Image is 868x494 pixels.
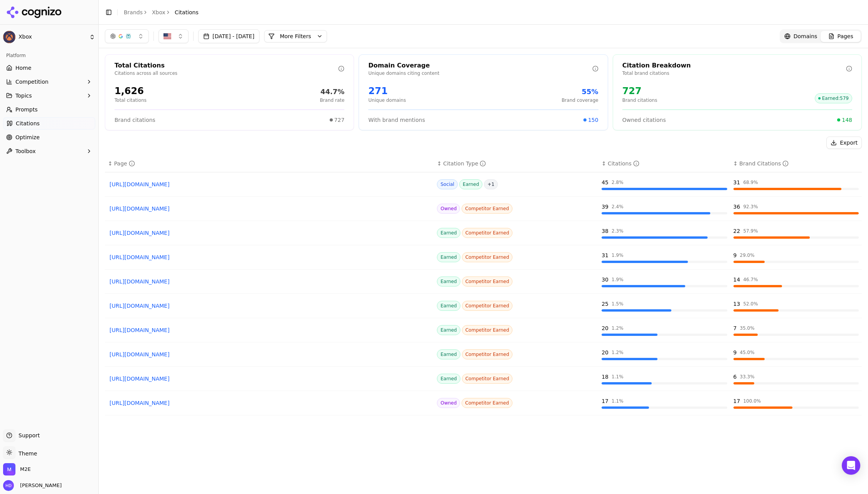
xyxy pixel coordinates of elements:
a: [URL][DOMAIN_NAME] [110,302,429,310]
div: Page [114,160,135,167]
span: Support [15,432,40,439]
div: 1.2 % [612,325,624,331]
p: Brand rate [320,97,344,103]
th: page [105,155,434,172]
span: Competitor Earned [462,277,513,287]
div: Citation Breakdown [622,61,846,70]
span: 150 [588,116,598,124]
div: Citations [608,160,639,167]
span: Competitor Earned [462,228,513,238]
img: Hakan Degirmenci [3,480,14,491]
div: 45.0 % [740,349,755,356]
button: More Filters [264,30,327,42]
div: 100.0 % [743,398,761,404]
span: Earned [437,374,460,384]
div: 1.5 % [612,301,624,307]
span: Xbox [19,34,86,40]
div: 2.3 % [612,228,624,234]
div: 1.9 % [612,277,624,283]
div: ↕Citation Type [437,160,595,167]
div: 33.3 % [740,374,755,380]
span: Citations [175,8,199,16]
span: Competitor Earned [462,252,513,262]
span: Earned [437,325,460,335]
div: 17 [602,397,608,405]
p: Total brand citations [622,70,846,76]
div: 31 [602,251,608,259]
p: Total citations [115,97,147,103]
div: 22 [733,227,740,235]
div: 7 [733,324,737,332]
p: Unique domains citing content [368,70,592,76]
div: 92.3 % [743,204,758,210]
button: Topics [3,89,95,102]
div: 46.7 % [743,277,758,283]
p: Brand coverage [561,97,598,103]
span: Earned [437,277,460,287]
span: Competitor Earned [462,374,513,384]
div: 1.1 % [612,398,624,404]
span: Owned citations [622,116,666,124]
div: 9 [733,349,737,356]
p: Brand citations [622,97,657,103]
a: [URL][DOMAIN_NAME] [110,351,429,358]
span: Domains [794,32,817,40]
div: 18 [602,373,608,381]
div: 30 [602,276,608,283]
div: Brand Citations [739,160,789,167]
div: 727 [622,85,657,97]
div: 1.1 % [612,374,624,380]
div: 14 [733,276,740,283]
span: Earned [437,228,460,238]
span: Owned [437,204,460,214]
span: Earned [437,301,460,311]
span: Prompts [15,106,38,113]
span: 148 [842,116,852,124]
div: 39 [602,203,608,211]
span: Topics [15,92,32,99]
div: Domain Coverage [368,61,592,70]
button: Competition [3,76,95,88]
a: Optimize [3,131,95,143]
span: Theme [15,450,37,457]
div: ↕Brand Citations [733,160,859,167]
a: Brands [124,9,143,15]
button: Toolbox [3,145,95,157]
span: Competitor Earned [462,204,512,214]
th: brandCitationCount [730,155,862,172]
div: 13 [733,300,740,308]
span: Earned [459,179,482,189]
span: + 1 [484,179,498,189]
button: Open user button [3,480,62,491]
span: Citations [16,120,40,127]
button: [DATE] - [DATE] [198,29,260,43]
div: Total Citations [115,61,338,70]
div: Platform [3,49,95,62]
span: M2E [20,466,31,473]
div: 6 [733,373,737,381]
span: Home [15,64,31,72]
div: 2.8 % [612,179,624,185]
span: Brand citations [115,116,155,124]
div: 38 [602,227,608,235]
div: 9 [733,251,737,259]
div: Citation Type [443,160,486,167]
span: Competitor Earned [462,398,512,408]
span: Social [437,179,458,189]
span: Pages [838,32,853,40]
div: ↕Citations [602,160,727,167]
div: 20 [602,349,608,356]
div: 68.9 % [743,179,758,185]
div: 45 [602,179,608,186]
button: Export [826,137,862,149]
div: 17 [733,397,740,405]
div: 57.9 % [743,228,758,234]
a: [URL][DOMAIN_NAME] [110,253,429,261]
div: 1,626 [115,85,147,97]
a: [URL][DOMAIN_NAME] [110,205,429,212]
th: totalCitationCount [598,155,730,172]
div: 1.2 % [612,349,624,356]
img: Xbox [3,31,15,43]
span: Competition [15,78,49,86]
button: Open organization switcher [3,463,31,475]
